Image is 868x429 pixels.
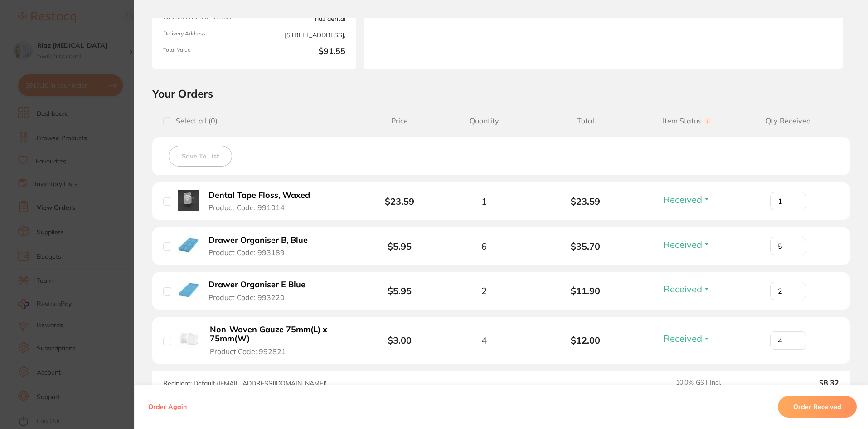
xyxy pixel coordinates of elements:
[171,117,218,125] span: Select all ( 0 )
[664,239,702,250] span: Received
[661,333,713,344] button: Received
[163,30,251,39] span: Delivery Address
[209,236,308,245] b: Drawer Organiser B, Blue
[636,117,738,125] span: Item Status
[778,396,857,418] button: Order Received
[664,333,702,344] span: Received
[210,325,350,344] b: Non-Woven Gauze 75mm(L) x 75mm(W)
[169,146,232,167] button: Save To List
[661,239,713,250] button: Received
[535,241,636,251] b: $35.70
[770,331,806,350] input: Qty
[535,335,636,345] b: $12.00
[761,379,839,387] output: $8.32
[676,379,754,387] span: 10.0 % GST Incl.
[163,379,327,387] span: Recipient: Default ( [EMAIL_ADDRESS][DOMAIN_NAME] )
[209,248,285,256] span: Product Code: 993189
[388,285,412,296] b: $5.95
[206,280,316,302] button: Drawer Organiser E Blue Product Code: 993220
[145,403,189,411] button: Order Again
[481,196,487,207] span: 1
[210,347,286,355] span: Product Code: 992821
[178,235,199,256] img: Drawer Organiser B, Blue
[661,194,713,205] button: Received
[433,117,535,125] span: Quantity
[178,328,200,350] img: Non-Woven Gauze 75mm(L) x 75mm(W)
[258,30,345,39] span: [STREET_ADDRESS],
[385,196,414,207] b: $23.59
[206,190,321,212] button: Dental Tape Floss, Waxed Product Code: 991014
[258,14,345,23] span: riaz dental
[152,87,850,100] h2: Your Orders
[258,47,345,58] b: $91.55
[770,192,806,210] input: Qty
[481,335,487,345] span: 4
[207,325,353,356] button: Non-Woven Gauze 75mm(L) x 75mm(W) Product Code: 992821
[209,293,285,301] span: Product Code: 993220
[163,14,251,23] span: Customer Account Number
[535,117,636,125] span: Total
[661,283,713,295] button: Received
[209,191,310,200] b: Dental Tape Floss, Waxed
[206,235,319,257] button: Drawer Organiser B, Blue Product Code: 993189
[178,190,199,211] img: Dental Tape Floss, Waxed
[737,117,839,125] span: Qty Received
[178,280,199,301] img: Drawer Organiser E Blue
[770,237,806,255] input: Qty
[535,196,636,207] b: $23.59
[535,286,636,296] b: $11.90
[481,286,487,296] span: 2
[366,117,433,125] span: Price
[664,283,702,295] span: Received
[388,335,412,346] b: $3.00
[209,203,285,212] span: Product Code: 991014
[388,241,412,252] b: $5.95
[163,47,251,58] span: Total Value
[664,194,702,205] span: Received
[481,241,487,251] span: 6
[209,280,305,290] b: Drawer Organiser E Blue
[770,282,806,300] input: Qty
